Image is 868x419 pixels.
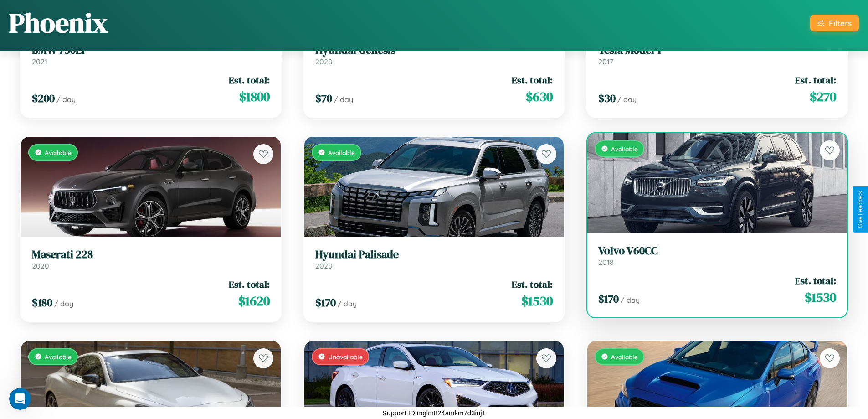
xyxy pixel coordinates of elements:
span: Est. total: [229,73,270,87]
span: Est. total: [512,278,553,291]
span: Unavailable [328,353,363,361]
span: $ 270 [810,88,836,106]
h3: Hyundai Palisade [315,248,553,261]
a: Maserati 2282020 [32,248,270,270]
span: Est. total: [229,278,270,291]
a: Tesla Model Y2017 [598,44,836,66]
span: 2020 [32,261,49,270]
span: / day [54,299,73,308]
span: 2020 [315,261,333,270]
span: 2021 [32,57,47,66]
span: $ 200 [32,91,55,106]
h3: BMW 750Li [32,44,270,57]
span: $ 170 [315,295,336,310]
span: Available [45,149,72,156]
a: Hyundai Palisade2020 [315,248,553,270]
span: Available [611,353,638,361]
span: $ 30 [598,91,616,106]
h3: Hyundai Genesis [315,44,553,57]
h1: Phoenix [9,4,108,41]
span: 2017 [598,57,613,66]
span: $ 1530 [521,292,553,310]
span: / day [334,95,353,104]
span: $ 1620 [238,292,270,310]
span: / day [617,95,637,104]
span: $ 180 [32,295,52,310]
span: Available [45,353,72,361]
span: Available [328,149,355,156]
a: Hyundai Genesis2020 [315,44,553,66]
button: Filters [810,15,859,31]
a: Volvo V60CC2018 [598,244,836,267]
span: $ 630 [526,88,553,106]
h3: Volvo V60CC [598,244,836,258]
span: Est. total: [512,73,553,87]
span: / day [338,299,357,308]
h3: Maserati 228 [32,248,270,261]
span: / day [621,295,640,305]
p: Support ID: mglm824amkm7d3iuj1 [382,407,486,419]
iframe: Intercom live chat [9,388,31,410]
span: $ 70 [315,91,332,106]
h3: Tesla Model Y [598,44,836,57]
span: $ 1530 [805,288,836,306]
a: BMW 750Li2021 [32,44,270,66]
span: / day [56,95,76,104]
span: Est. total: [795,274,836,287]
span: $ 1800 [239,88,270,106]
span: $ 170 [598,291,619,306]
div: Filters [829,18,852,28]
span: Available [611,145,638,153]
span: 2018 [598,258,614,267]
span: Est. total: [795,73,836,87]
span: 2020 [315,57,333,66]
div: Give Feedback [857,191,863,228]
